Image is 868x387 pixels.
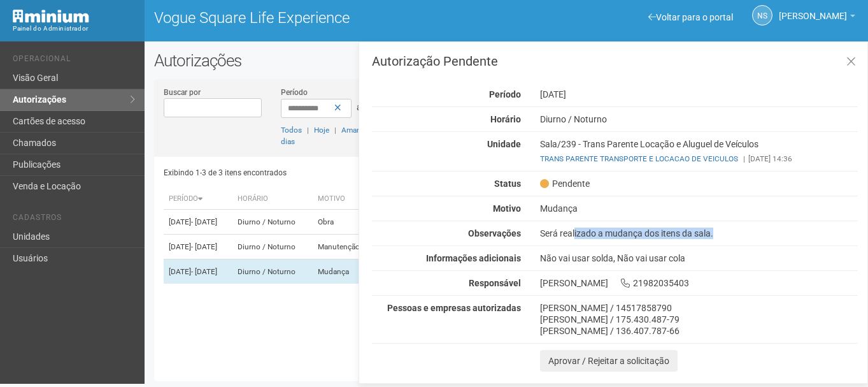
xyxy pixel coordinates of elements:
div: Sala/239 - Trans Parente Locação e Aluguel de Veículos [530,138,867,164]
h1: Vogue Square Life Experience [154,10,497,26]
li: Cadastros [13,213,135,226]
div: [PERSON_NAME] 21982035403 [530,277,867,289]
span: - [DATE] [191,242,217,251]
td: Diurno / Noturno [232,235,313,259]
strong: Motivo [493,203,521,214]
img: Minium [13,10,89,23]
div: [DATE] [530,89,867,100]
td: Mudança [313,259,374,284]
th: Período [164,189,232,210]
td: Obra [313,210,374,235]
strong: Horário [490,114,521,124]
strong: Responsável [469,278,521,288]
a: [PERSON_NAME] [779,13,855,23]
td: Manutenção [313,235,374,259]
td: [DATE] [164,259,232,284]
h2: Autorizações [154,51,858,70]
a: TRANS PARENTE TRANSPORTE E LOCACAO DE VEICULOS [540,154,738,163]
a: Todos [281,126,302,135]
strong: Observações [468,228,521,238]
a: Amanhã [341,126,369,135]
td: Diurno / Noturno [232,259,313,284]
button: Aprovar / Rejeitar a solicitação [540,350,678,372]
div: Será realizado a mudança dos itens da sala. [530,228,867,239]
a: NS [752,5,772,26]
div: Diurno / Noturno [530,113,867,125]
h3: Autorização Pendente [372,55,858,68]
td: [DATE] [164,210,232,235]
strong: Status [494,179,521,189]
strong: Pessoas e empresas autorizadas [387,303,521,313]
span: - [DATE] [191,267,217,276]
strong: Unidade [487,139,521,149]
td: [DATE] [164,235,232,259]
span: | [334,126,336,135]
span: Pendente [540,178,590,189]
span: - [DATE] [191,217,217,226]
th: Motivo [313,189,374,210]
div: Não vai usar solda, Não vai usar cola [530,252,867,264]
strong: Informações adicionais [426,253,521,263]
label: Período [281,87,308,98]
a: Voltar para o portal [648,12,733,22]
strong: Período [489,89,521,99]
div: Exibindo 1-3 de 3 itens encontrados [164,163,502,182]
div: Painel do Administrador [13,23,135,34]
div: [PERSON_NAME] / 14517858790 [540,302,858,314]
li: Operacional [13,54,135,68]
th: Horário [232,189,313,210]
div: Mudança [530,203,867,214]
td: Diurno / Noturno [232,210,313,235]
label: Buscar por [164,87,201,98]
span: | [307,126,309,135]
span: a [357,102,362,112]
div: [PERSON_NAME] / 175.430.487-79 [540,314,858,325]
span: | [743,154,745,163]
a: Hoje [314,126,329,135]
div: [DATE] 14:36 [540,153,858,164]
div: [PERSON_NAME] / 136.407.787-66 [540,325,858,337]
